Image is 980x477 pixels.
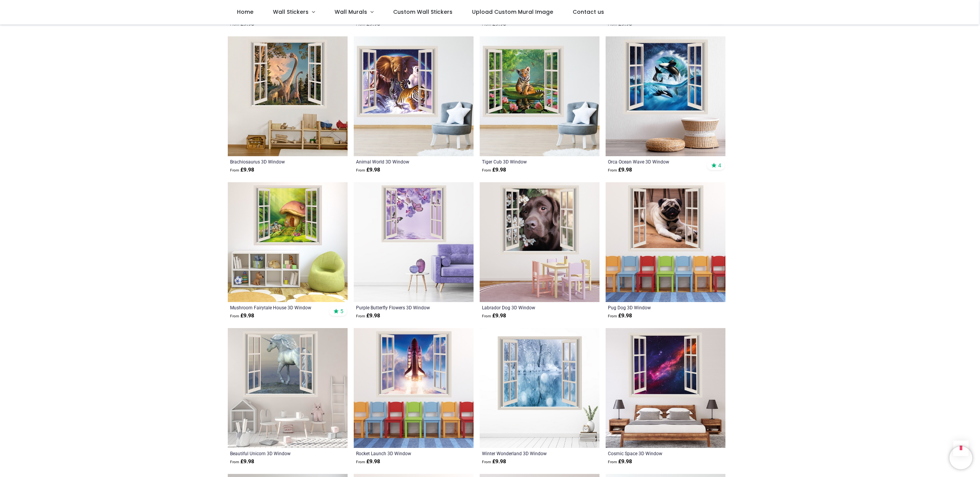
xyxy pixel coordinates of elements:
strong: £ 9.98 [230,166,254,174]
span: From [608,22,617,26]
img: Winter Wonderland 3D Window Wall Sticker [480,328,599,448]
a: Tiger Cub 3D Window [482,158,574,165]
img: Purple Butterfly Flowers 3D Window Wall Sticker [354,182,474,302]
span: From [356,460,365,464]
strong: £ 9.98 [356,458,380,466]
span: From [482,22,491,26]
img: Beautiful Unicorn 3D Window Wall Sticker [228,328,348,448]
span: From [356,22,365,26]
strong: £ 9.98 [482,166,506,174]
img: Cosmic Space 3D Window Wall Sticker [606,328,725,448]
span: Wall Stickers [273,8,309,16]
span: From [608,168,617,172]
a: Pug Dog 3D Window [608,304,700,310]
a: Orca Ocean Wave 3D Window [608,158,700,165]
span: From [608,460,617,464]
strong: £ 9.98 [608,312,632,320]
iframe: Brevo live chat [949,446,972,469]
span: Home [237,8,253,16]
span: From [230,168,239,172]
img: Tiger Cub 3D Window Wall Sticker [480,36,599,156]
span: From [230,22,239,26]
span: From [230,460,239,464]
img: Rocket Launch 3D Window Wall Sticker [354,328,474,448]
img: Brachiosaurus 3D Window Wall Sticker [228,36,348,156]
span: From [608,314,617,318]
a: Purple Butterfly Flowers 3D Window [356,304,448,310]
img: Mushroom Fairytale House 3D Window Wall Sticker [228,182,348,302]
a: Brachiosaurus 3D Window [230,158,322,165]
strong: £ 9.98 [482,312,506,320]
a: Labrador Dog 3D Window [482,304,574,310]
span: From [482,168,491,172]
a: Beautiful Unicorn 3D Window [230,450,322,456]
span: Contact us [573,8,604,16]
a: Rocket Launch 3D Window [356,450,448,456]
span: From [482,314,491,318]
span: 4 [718,162,721,169]
strong: £ 9.98 [482,458,506,466]
span: From [230,314,239,318]
span: 5 [340,308,343,315]
a: Winter Wonderland 3D Window [482,450,574,456]
span: From [356,314,365,318]
span: From [356,168,365,172]
strong: £ 9.98 [230,458,254,466]
img: Orca Ocean Wave 3D Window Wall Sticker [606,36,725,156]
strong: £ 9.98 [608,458,632,466]
span: Wall Murals [335,8,367,16]
a: Animal World 3D Window [356,158,448,165]
span: From [482,460,491,464]
img: Pug Dog 3D Window Wall Sticker [606,182,725,302]
img: Animal World 3D Window Wall Sticker [354,36,474,156]
strong: £ 9.98 [356,312,380,320]
strong: £ 9.98 [356,166,380,174]
strong: £ 9.98 [608,166,632,174]
span: Custom Wall Stickers [393,8,452,16]
strong: £ 9.98 [230,312,254,320]
a: Mushroom Fairytale House 3D Window [230,304,322,310]
a: Cosmic Space 3D Window [608,450,700,456]
img: Labrador Dog 3D Window Wall Sticker [480,182,599,302]
span: Upload Custom Mural Image [472,8,553,16]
